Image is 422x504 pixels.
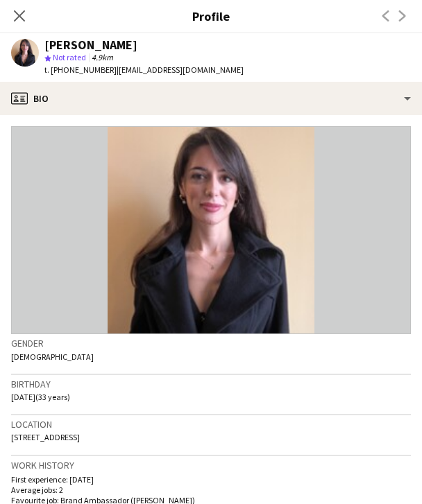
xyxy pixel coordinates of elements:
h3: Work history [11,459,411,471]
span: t. [PHONE_NUMBER] [44,64,117,75]
span: [STREET_ADDRESS] [11,432,80,442]
span: [DATE] (33 years) [11,392,70,402]
span: | [EMAIL_ADDRESS][DOMAIN_NAME] [117,64,244,75]
span: [DEMOGRAPHIC_DATA] [11,351,94,362]
h3: Gender [11,337,411,349]
div: [PERSON_NAME] [44,39,137,51]
span: 4.9km [89,52,116,62]
span: Not rated [53,52,86,62]
img: Crew avatar or photo [11,126,411,334]
p: First experience: [DATE] [11,474,411,485]
h3: Birthday [11,378,411,390]
p: Average jobs: 2 [11,485,411,495]
h3: Location [11,418,411,431]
